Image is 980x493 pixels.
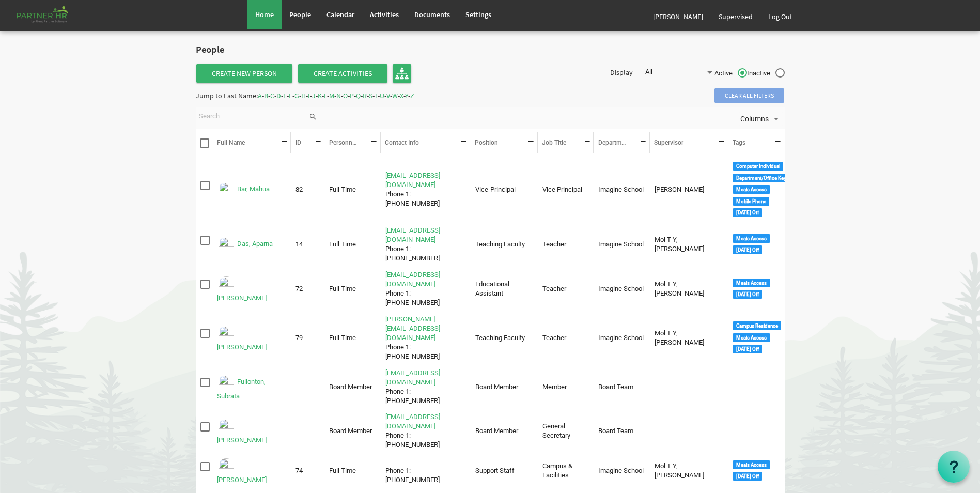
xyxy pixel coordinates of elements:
span: X [400,91,403,100]
td: General Secretary column header Job Title [538,411,594,452]
td: column header Tags [728,366,785,408]
td: <div class="tag label label-default">Meals Access</div> <div class="tag label label-default">Sund... [728,268,785,310]
td: Mol T Y, Smitha column header Supervisor [650,268,728,310]
span: D [276,91,281,100]
a: Supervised [711,2,760,31]
td: column header ID [291,411,324,452]
span: Job Title [542,139,566,146]
td: Full Time column header Personnel Type [324,159,381,221]
img: Emp-d106ab57-77a4-460e-8e39-c3c217cc8641.png [217,275,236,294]
td: <div class="tag label label-default">Meals Access</div> <div class="tag label label-default">Sund... [728,455,785,487]
td: Board Member column header Position [470,411,537,452]
td: checkbox [196,159,213,221]
td: Imagine School column header Departments [594,313,650,363]
td: checkbox [196,455,213,487]
span: Position [475,139,498,146]
div: Department/Office Keys [733,174,792,182]
td: George, Samson is template cell column header Full Name [212,411,291,452]
a: [EMAIL_ADDRESS][DOMAIN_NAME] [385,413,440,430]
div: Meals Access [733,234,770,243]
div: Columns [739,107,783,129]
span: Columns [739,113,770,126]
a: [EMAIL_ADDRESS][DOMAIN_NAME] [385,369,440,386]
td: <div class="tag label label-default">Computer Individual</div> <div class="tag label label-defaul... [728,159,785,221]
td: Full Time column header Personnel Type [324,224,381,265]
td: Das, Lisa is template cell column header Full Name [212,268,291,310]
div: Meals Access [733,279,770,287]
a: [PERSON_NAME] [217,476,267,484]
span: Active [714,69,747,78]
a: [EMAIL_ADDRESS][DOMAIN_NAME] [385,226,440,243]
div: Meals Access [733,460,770,469]
span: O [343,91,348,100]
td: lisadas@imagineschools.inPhone 1: +919692981119 is template cell column header Contact Info [381,268,471,310]
span: S [369,91,372,100]
span: C [270,91,274,100]
span: J [312,91,316,100]
td: Vice Principal column header Job Title [538,159,594,221]
span: T [374,91,378,100]
span: Q [356,91,361,100]
a: Create New Person [196,64,292,83]
td: Imagine School column header Departments [594,455,650,487]
td: aparna@imagineschools.inPhone 1: +919668736179 is template cell column header Contact Info [381,224,471,265]
td: Teaching Faculty column header Position [470,224,537,265]
div: Campus Residence [733,321,781,330]
span: P [350,91,354,100]
div: [DATE] Off [733,208,762,217]
td: Full Time column header Personnel Type [324,313,381,363]
div: Jump to Last Name: - - - - - - - - - - - - - - - - - - - - - - - - - [196,87,414,104]
td: column header Supervisor [650,366,728,408]
span: Supervised [719,12,753,21]
span: Departments [598,139,633,146]
td: <div class="tag label label-default">Meals Access</div> <div class="tag label label-default">Sund... [728,224,785,265]
span: L [324,91,327,100]
td: Board Team column header Departments [594,411,650,452]
span: Create Activities [298,64,387,83]
span: Settings [465,10,491,19]
td: Imagine School column header Departments [594,224,650,265]
a: [PERSON_NAME] [217,436,267,444]
td: Vice-Principal column header Position [470,159,537,221]
td: Full Time column header Personnel Type [324,455,381,487]
div: Search [197,107,320,129]
div: Meals Access [733,185,770,194]
a: [PERSON_NAME][EMAIL_ADDRESS][DOMAIN_NAME] [385,315,440,342]
td: Board Member column header Position [470,366,537,408]
td: 79 column header ID [291,313,324,363]
td: Board Member column header Personnel Type [324,366,381,408]
td: Mol T Y, Smitha column header Supervisor [650,224,728,265]
td: fullontons@gmail.comPhone 1: +917032207410 is template cell column header Contact Info [381,366,471,408]
a: [PERSON_NAME] [217,343,267,351]
div: Mobile Phone [733,197,769,206]
span: R [363,91,367,100]
span: Calendar [326,10,354,19]
td: Fullonton, Subrata is template cell column header Full Name [212,366,291,408]
img: org-chart.svg [395,67,409,80]
td: checkbox [196,366,213,408]
input: Search [199,109,308,125]
span: Inactive [747,69,785,78]
td: Hansda, Saunri is template cell column header Full Name [212,455,291,487]
td: 72 column header ID [291,268,324,310]
a: Bar, Mahua [237,186,270,193]
td: Board Team column header Departments [594,366,650,408]
td: column header Tags [728,411,785,452]
td: Support Staff column header Position [470,455,537,487]
td: Nayak, Labanya Rekha column header Supervisor [650,159,728,221]
td: checkbox [196,224,213,265]
td: Bar, Mahua is template cell column header Full Name [212,159,291,221]
td: checkbox [196,268,213,310]
td: 74 column header ID [291,455,324,487]
span: A [258,91,262,100]
span: I [308,91,310,100]
td: Campus & Facilities column header Job Title [538,455,594,487]
td: 14 column header ID [291,224,324,265]
img: Emp-c187bc14-d8fd-4524-baee-553e9cfda99b.png [217,180,236,199]
span: Y [405,91,408,100]
span: U [380,91,384,100]
td: Mol T Y, Smitha column header Supervisor [650,313,728,363]
span: H [301,91,306,100]
td: shobha@imagineschools.inPhone 1: +919102065904 is template cell column header Contact Info [381,313,471,363]
span: N [336,91,341,100]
